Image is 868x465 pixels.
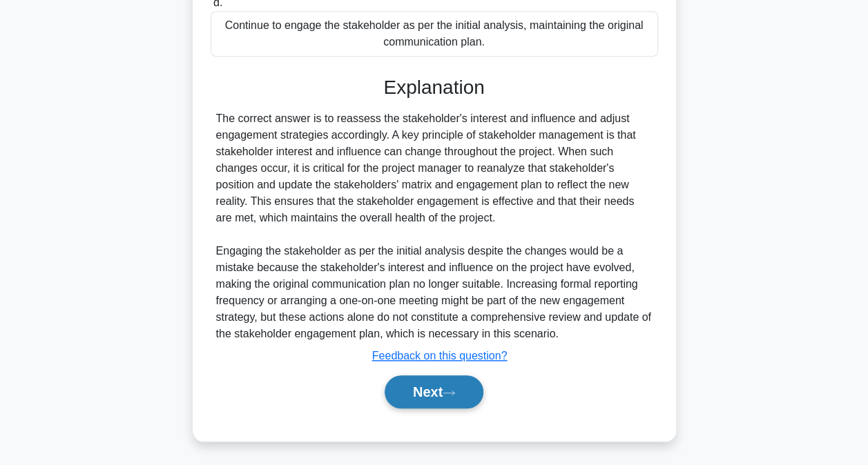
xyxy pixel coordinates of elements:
button: Next [385,375,483,408]
div: Continue to engage the stakeholder as per the initial analysis, maintaining the original communic... [211,11,658,57]
div: The correct answer is to reassess the stakeholder's interest and influence and adjust engagement ... [216,110,653,342]
h3: Explanation [219,76,650,99]
a: Feedback on this question? [372,350,508,362]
